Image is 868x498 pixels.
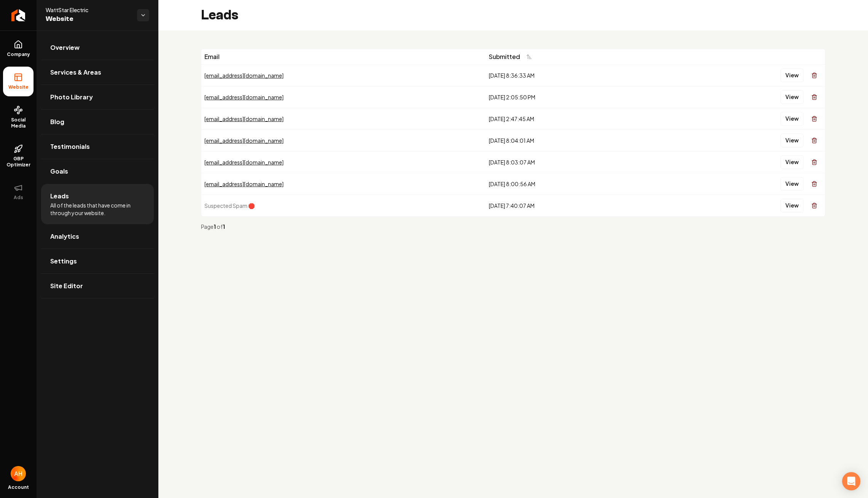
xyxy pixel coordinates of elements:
[489,72,663,79] div: [DATE] 8:36:33 AM
[41,110,154,134] a: Blog
[41,224,154,249] a: Analytics
[50,142,90,151] span: Testimonials
[489,180,663,188] div: [DATE] 8:00:56 AM
[3,177,34,207] button: Ads
[489,115,663,123] div: [DATE] 2:47:45 AM
[4,51,33,57] span: Company
[780,177,804,191] button: View
[41,60,154,85] a: Services & Areas
[204,72,483,79] div: [EMAIL_ADDRESS][DOMAIN_NAME]
[780,90,804,104] button: View
[50,93,93,102] span: Photo Library
[204,158,483,166] div: [EMAIL_ADDRESS][DOMAIN_NAME]
[780,134,804,147] button: View
[489,202,663,209] div: [DATE] 7:40:07 AM
[41,134,154,159] a: Testimonials
[201,223,214,230] span: Page
[217,223,223,230] span: of
[204,52,483,61] div: Email
[50,167,68,176] span: Goals
[3,138,34,174] a: GBP Optimizer
[204,180,483,188] div: [EMAIL_ADDRESS][DOMAIN_NAME]
[489,93,663,101] div: [DATE] 2:05:50 PM
[41,274,154,298] a: Site Editor
[201,8,238,23] h2: Leads
[46,14,131,24] span: Website
[780,155,804,169] button: View
[50,232,79,241] span: Analytics
[489,52,520,61] span: Submitted
[11,466,26,481] img: Anthony Hurgoi
[50,192,69,201] span: Leads
[41,85,154,109] a: Photo Library
[50,117,64,126] span: Blog
[489,158,663,166] div: [DATE] 8:03:07 AM
[223,223,225,230] strong: 1
[5,84,32,90] span: Website
[11,195,26,201] span: Ads
[50,257,77,266] span: Settings
[204,137,483,144] div: [EMAIL_ADDRESS][DOMAIN_NAME]
[41,249,154,273] a: Settings
[214,223,217,230] strong: 1
[50,68,101,77] span: Services & Areas
[780,69,804,82] button: View
[842,472,860,490] div: Open Intercom Messenger
[3,117,34,129] span: Social Media
[204,93,483,101] div: [EMAIL_ADDRESS][DOMAIN_NAME]
[3,34,34,64] a: Company
[11,9,26,21] img: Rebolt Logo
[8,484,29,490] span: Account
[50,43,80,52] span: Overview
[489,137,663,144] div: [DATE] 8:04:01 AM
[3,99,34,135] a: Social Media
[46,6,131,14] span: WattStar Electric
[204,115,483,123] div: [EMAIL_ADDRESS][DOMAIN_NAME]
[780,199,804,212] button: View
[780,112,804,126] button: View
[50,281,83,290] span: Site Editor
[204,202,255,209] span: Suspected Spam 🛑
[50,201,145,217] span: All of the leads that have come in through your website.
[11,466,26,481] button: Open user button
[3,156,34,168] span: GBP Optimizer
[489,50,537,64] button: Submitted
[41,159,154,184] a: Goals
[41,35,154,60] a: Overview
